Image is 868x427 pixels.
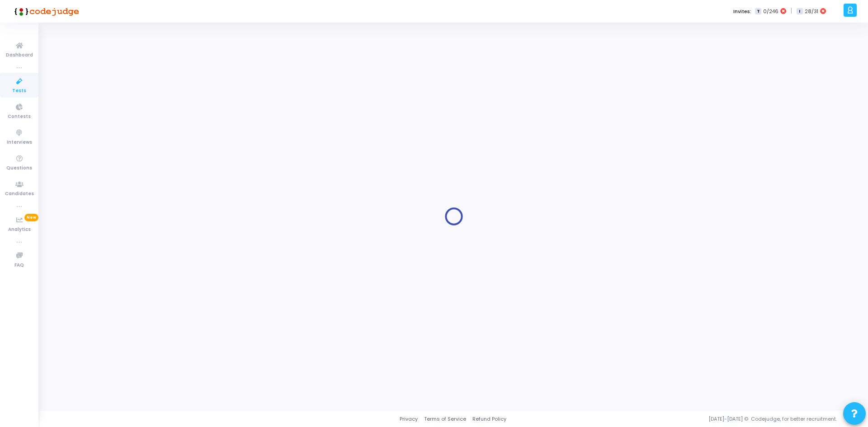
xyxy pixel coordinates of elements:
[6,164,32,172] span: Questions
[805,8,818,15] span: 28/31
[755,8,761,15] span: T
[472,415,506,423] a: Refund Policy
[8,226,31,234] span: Analytics
[8,113,31,121] span: Contests
[763,8,778,15] span: 0/246
[14,262,24,269] span: FAQ
[400,415,418,423] a: Privacy
[7,139,32,146] span: Interviews
[797,8,802,15] span: I
[6,52,33,59] span: Dashboard
[5,190,34,198] span: Candidates
[12,87,26,95] span: Tests
[11,2,79,20] img: logo
[24,214,38,221] span: New
[733,8,751,15] label: Invites:
[424,415,466,423] a: Terms of Service
[791,6,792,16] span: |
[506,415,857,423] div: [DATE]-[DATE] © Codejudge, for better recruitment.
